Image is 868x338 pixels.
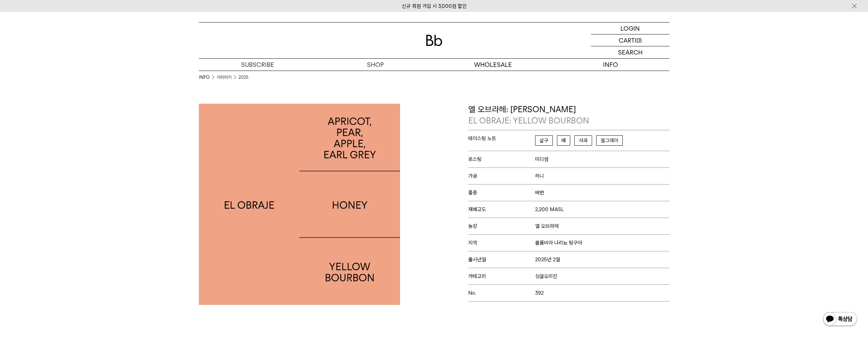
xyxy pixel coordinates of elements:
[199,59,317,71] a: SUBSCRIBE
[468,240,535,246] span: 지역
[535,223,559,229] span: 엘 오브라헤
[620,23,640,34] p: LOGIN
[468,115,670,127] p: EL OBRAJE: YELLOW BOURBON
[574,135,592,146] span: 사과
[468,173,535,179] span: 가공
[535,206,564,212] span: 2,200 MASL
[535,135,553,146] span: 살구
[468,104,670,127] p: 엘 오브라헤: [PERSON_NAME]
[402,3,467,9] a: 신규 회원 가입 시 3,000원 할인
[535,190,544,196] span: 버번
[822,311,858,328] img: 카카오톡 채널 1:1 채팅 버튼
[619,34,635,46] p: CART
[618,46,643,58] p: SEARCH
[468,290,535,296] span: No.
[635,34,642,46] p: (0)
[596,135,623,146] span: 얼그레이
[591,34,670,46] a: CART (0)
[468,135,535,142] span: 테이스팅 노트
[468,223,535,229] span: 농장
[468,256,535,263] span: 출시년월
[552,59,670,71] p: INFO
[468,190,535,196] span: 품종
[535,240,582,246] span: 콜롬비아 나리뇨 탕구아
[217,74,232,81] a: 커피위키
[557,135,570,146] span: 배
[591,23,670,34] a: LOGIN
[468,156,535,162] span: 로스팅
[426,35,442,46] img: 로고
[535,256,560,263] span: 2025년 2월
[468,206,535,212] span: 재배고도
[535,290,544,296] span: 392
[434,59,552,71] p: WHOLESALE
[468,273,535,279] span: 카테고리
[317,59,434,71] a: SHOP
[199,104,400,305] img: 엘 오브라헤: 옐로우 버번EL OBRAJE: YELLOW BOURBON
[199,74,217,81] li: INFO
[535,173,544,179] span: 허니
[535,273,557,279] span: 싱글오리진
[238,74,248,81] a: 2025
[535,156,548,162] span: 미디엄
